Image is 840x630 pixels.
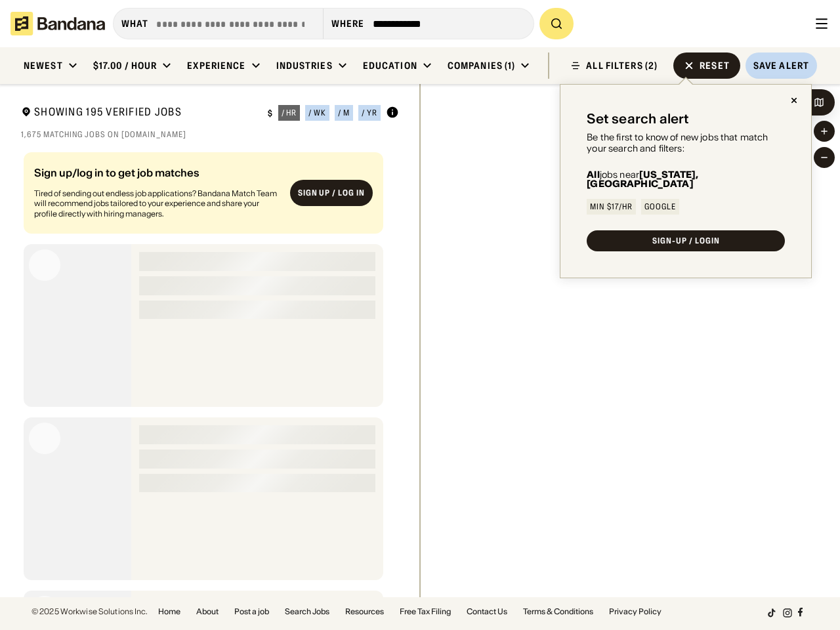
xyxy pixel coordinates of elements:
img: Bandana logotype [10,12,105,35]
div: $ [268,108,273,119]
a: Home [158,608,180,616]
div: Google [644,203,676,211]
div: / hr [282,109,297,117]
a: Post a job [234,608,269,616]
b: [US_STATE], [GEOGRAPHIC_DATA] [587,169,698,190]
div: grid [21,147,399,597]
div: what [121,18,148,30]
a: Resources [345,608,384,616]
a: Terms & Conditions [523,608,593,616]
div: Where [331,18,365,30]
div: Sign up / Log in [298,188,365,199]
div: Reset [700,61,730,70]
div: ALL FILTERS (2) [586,61,658,70]
div: Min $17/hr [590,203,633,211]
a: About [196,608,219,616]
div: © 2025 Workwise Solutions Inc. [31,608,148,616]
div: 1,675 matching jobs on [DOMAIN_NAME] [21,129,399,140]
div: SIGN-UP / LOGIN [652,237,719,245]
div: / wk [308,109,326,117]
div: Newest [24,60,63,72]
div: Experience [187,60,245,72]
div: / m [338,109,350,117]
div: Save Alert [753,60,809,72]
a: Privacy Policy [609,608,661,616]
div: Tired of sending out endless job applications? Bandana Match Team will recommend jobs tailored to... [34,188,280,219]
a: Free Tax Filing [400,608,451,616]
div: Showing 195 Verified Jobs [21,105,257,121]
div: Be the first to know of new jobs that match your search and filters: [587,132,785,154]
div: / yr [362,109,377,117]
div: Education [363,60,417,72]
b: All [587,169,599,180]
div: Companies (1) [448,60,516,72]
div: Industries [276,60,333,72]
div: Sign up/log in to get job matches [34,167,280,188]
div: $17.00 / hour [93,60,157,72]
div: jobs near [587,170,785,188]
a: Contact Us [467,608,507,616]
a: Search Jobs [285,608,329,616]
div: Set search alert [587,111,689,127]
